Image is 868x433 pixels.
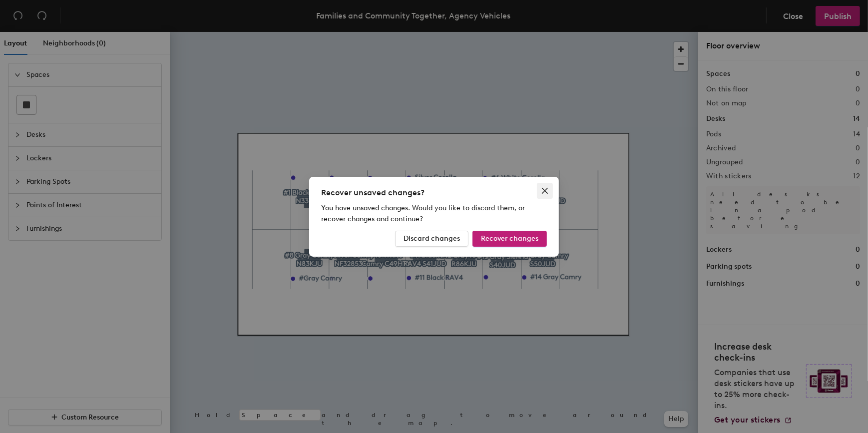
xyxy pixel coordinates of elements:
span: close [541,187,549,195]
span: Discard changes [404,234,460,243]
span: You have unsaved changes. Would you like to discard them, or recover changes and continue? [321,204,525,223]
button: Discard changes [395,231,468,247]
button: Recover changes [472,231,547,247]
button: Close [537,183,553,199]
div: Recover unsaved changes? [321,187,547,199]
span: Recover changes [481,234,538,243]
span: Close [537,187,553,195]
